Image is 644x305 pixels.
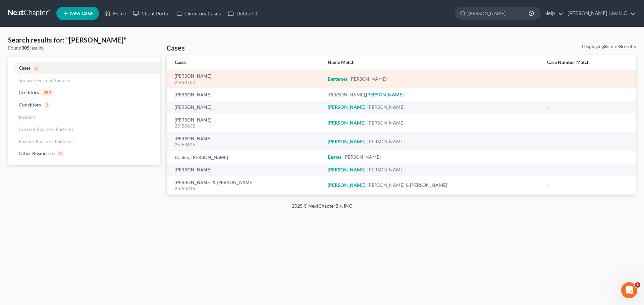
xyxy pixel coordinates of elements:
[33,66,40,72] span: 8
[328,120,365,126] em: [PERSON_NAME]
[167,55,322,70] th: Cases
[175,142,317,148] div: 25-50625
[322,55,542,70] th: Name Match
[328,182,536,188] div: , [PERSON_NAME] & [PERSON_NAME]
[328,76,347,82] em: Bertemes
[547,166,628,173] div: -
[44,102,50,108] span: 2
[175,185,317,192] div: 25-50315
[224,7,262,19] a: DebtorCC
[542,55,636,70] th: Case Number Match
[582,43,636,50] div: Displaying out of results
[19,77,71,83] span: Spouse / Former Spouses
[175,137,211,141] a: [PERSON_NAME]
[175,118,211,123] a: [PERSON_NAME]
[328,139,365,144] em: [PERSON_NAME]
[19,126,74,132] span: Current Business Partners
[328,182,365,188] em: [PERSON_NAME]
[101,7,129,19] a: Home
[175,168,211,172] a: [PERSON_NAME]
[57,151,64,157] span: 3
[173,7,224,19] a: Directory Cases
[564,7,636,19] a: [PERSON_NAME] Law LLC
[366,92,404,97] em: [PERSON_NAME]
[19,150,55,156] span: Other Businesses
[621,282,637,298] iframe: Intercom live chat
[19,65,31,71] span: Cases
[129,7,173,19] a: Client Portal
[175,74,211,79] a: [PERSON_NAME]
[635,282,640,288] span: 1
[21,45,30,51] strong: 305
[328,120,536,126] div: , [PERSON_NAME]
[8,135,160,147] a: Former Business Partners
[328,104,365,110] em: [PERSON_NAME]
[547,120,628,126] div: -
[19,138,73,144] span: Former Business Partners
[604,44,607,49] strong: 8
[328,104,536,110] div: , [PERSON_NAME]
[19,114,35,120] span: Insiders
[8,123,160,135] a: Current Business Partners
[175,123,317,129] div: 25-50605
[175,93,211,97] a: [PERSON_NAME]
[8,45,160,51] div: Found results
[19,89,39,95] span: Creditors
[328,76,536,82] div: , [PERSON_NAME]
[8,74,160,86] a: Spouse / Former Spouses
[547,91,628,98] div: -
[131,203,513,215] div: 2025 © NextChapterBK, INC
[8,99,160,111] a: Codebtors2
[619,44,622,49] strong: 8
[8,35,160,45] h4: Search results for: "[PERSON_NAME]"
[175,79,317,86] div: 25-50702
[328,167,365,172] em: [PERSON_NAME]
[547,104,628,110] div: -
[541,7,563,19] a: Help
[8,111,160,123] a: Insiders
[547,76,628,82] div: -
[8,86,160,99] a: Creditors292
[175,180,254,185] a: [PERSON_NAME] & [PERSON_NAME]
[175,155,228,160] a: Beates, [PERSON_NAME]
[175,105,211,110] a: [PERSON_NAME]
[8,62,160,74] a: Cases8
[167,43,185,53] h4: Cases
[547,138,628,145] div: -
[19,102,41,107] span: Codebtors
[70,11,93,16] span: New Case
[328,154,341,160] em: Beates
[468,7,530,19] input: Search by name...
[328,138,536,145] div: , [PERSON_NAME]
[8,147,160,160] a: Other Businesses3
[547,182,628,188] div: -
[328,91,536,98] div: [PERSON_NAME],
[328,166,536,173] div: , [PERSON_NAME]
[42,90,53,96] span: 292
[328,154,536,160] div: , [PERSON_NAME]
[547,154,628,160] div: -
